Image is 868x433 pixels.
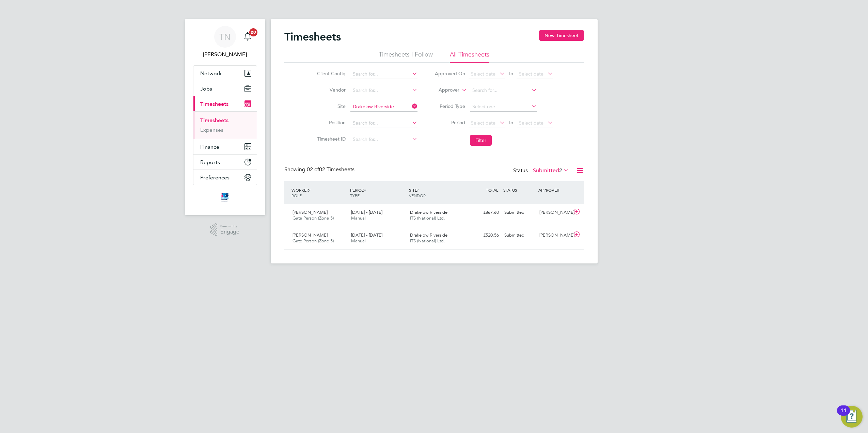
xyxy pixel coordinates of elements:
[249,28,257,36] span: 20
[470,135,492,146] button: Filter
[193,81,257,96] button: Jobs
[350,69,417,79] input: Search for...
[200,159,220,165] span: Reports
[450,50,489,63] li: All Timesheets
[315,70,346,77] label: Client Config
[840,411,847,419] div: 11
[309,187,310,193] span: /
[407,184,466,202] div: SITE
[293,209,328,215] span: [PERSON_NAME]
[193,192,257,203] a: Go to home page
[466,207,502,218] div: £867.60
[471,120,495,126] span: Select date
[435,103,465,109] label: Period Type
[193,50,257,59] span: Tom Newton
[506,118,515,127] span: To
[417,187,419,193] span: /
[379,50,433,63] li: Timesheets I Follow
[220,229,239,235] span: Engage
[410,209,447,215] span: Drakelow Riverside
[350,118,417,128] input: Search for...
[315,119,346,126] label: Position
[466,230,502,241] div: £520.56
[841,406,863,428] button: Open Resource Center, 11 new notifications
[519,71,543,77] span: Select date
[307,166,319,173] span: 02 of
[291,193,302,198] span: ROLE
[537,207,572,218] div: [PERSON_NAME]
[350,193,360,198] span: TYPE
[533,167,569,174] label: Submitted
[284,30,341,44] h2: Timesheets
[200,127,223,133] a: Expenses
[315,87,346,93] label: Vendor
[435,119,465,126] label: Period
[193,66,257,81] button: Network
[193,170,257,185] button: Preferences
[502,184,537,196] div: STATUS
[220,223,239,229] span: Powered by
[200,174,230,181] span: Preferences
[200,101,228,107] span: Timesheets
[410,232,447,238] span: Drakelow Riverside
[293,215,334,221] span: Gate Person (Zone 5)
[350,102,417,112] input: Search for...
[348,184,407,202] div: PERIOD
[486,187,498,193] span: TOTAL
[185,19,265,215] nav: Main navigation
[351,238,366,244] span: Manual
[350,135,417,144] input: Search for...
[293,232,328,238] span: [PERSON_NAME]
[193,155,257,170] button: Reports
[410,238,445,244] span: ITS (National) Ltd.
[435,70,465,77] label: Approved On
[200,85,212,92] span: Jobs
[193,139,257,154] button: Finance
[200,117,228,124] a: Timesheets
[470,102,537,112] input: Select one
[219,32,231,41] span: TN
[193,26,257,59] a: TN[PERSON_NAME]
[410,215,445,221] span: ITS (National) Ltd.
[471,71,495,77] span: Select date
[502,230,537,241] div: Submitted
[315,103,346,109] label: Site
[351,232,382,238] span: [DATE] - [DATE]
[351,209,382,215] span: [DATE] - [DATE]
[307,166,354,173] span: 02 Timesheets
[470,86,537,95] input: Search for...
[220,192,230,203] img: itsconstruction-logo-retina.png
[315,136,346,142] label: Timesheet ID
[290,184,349,202] div: WORKER
[193,96,257,111] button: Timesheets
[241,26,254,48] a: 20
[559,167,562,174] span: 2
[351,215,366,221] span: Manual
[365,187,366,193] span: /
[513,166,570,176] div: Status
[539,30,584,41] button: New Timesheet
[409,193,426,198] span: VENDOR
[537,230,572,241] div: [PERSON_NAME]
[506,69,515,78] span: To
[210,223,239,236] a: Powered byEngage
[429,87,459,94] label: Approver
[350,86,417,95] input: Search for...
[537,184,572,196] div: APPROVER
[284,166,356,173] div: Showing
[193,111,257,139] div: Timesheets
[502,207,537,218] div: Submitted
[200,70,222,77] span: Network
[293,238,334,244] span: Gate Person (Zone 5)
[200,144,219,150] span: Finance
[519,120,543,126] span: Select date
